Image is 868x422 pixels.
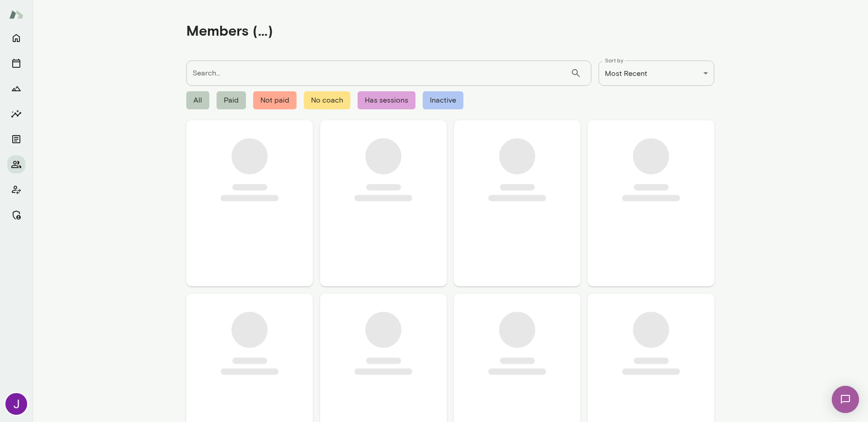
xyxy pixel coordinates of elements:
button: Manage [7,206,25,224]
button: Documents [7,130,25,148]
button: Home [7,29,25,47]
span: Not paid [253,91,297,109]
img: Mento [9,6,24,23]
img: Jocelyn Grodin [5,393,27,415]
button: Growth Plan [7,80,25,98]
button: Client app [7,181,25,199]
button: Sessions [7,54,25,72]
label: Sort by [605,56,623,64]
span: Inactive [423,91,463,109]
button: Insights [7,105,25,123]
button: Members [7,155,25,173]
span: No coach [304,91,350,109]
span: Paid [217,91,246,109]
span: All [186,91,209,109]
div: Most Recent [599,61,714,86]
h4: Members (...) [186,22,273,39]
span: Has sessions [358,91,415,109]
